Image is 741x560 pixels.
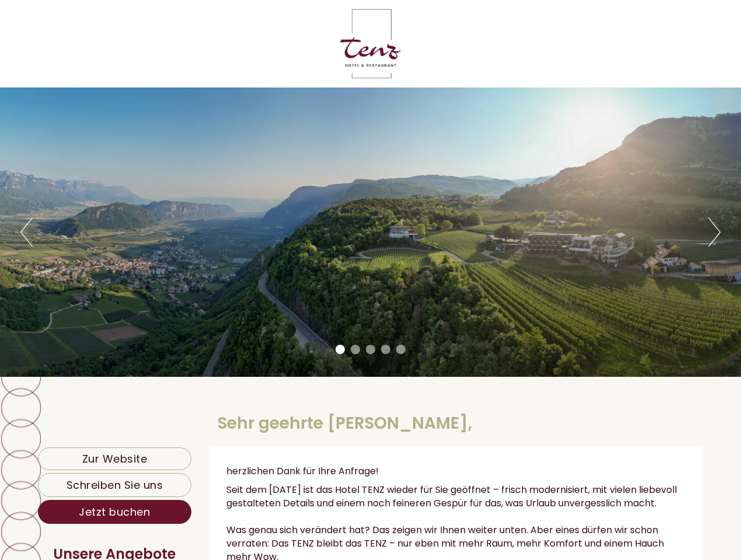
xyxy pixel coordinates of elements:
[38,447,191,471] a: Zur Website
[20,218,33,247] button: Previous
[226,465,686,478] p: herzlichen Dank für Ihre Anfrage!
[38,473,191,497] a: Schreiben Sie uns
[218,415,472,433] h1: Sehr geehrte [PERSON_NAME],
[708,218,721,247] button: Next
[38,500,191,524] a: Jetzt buchen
